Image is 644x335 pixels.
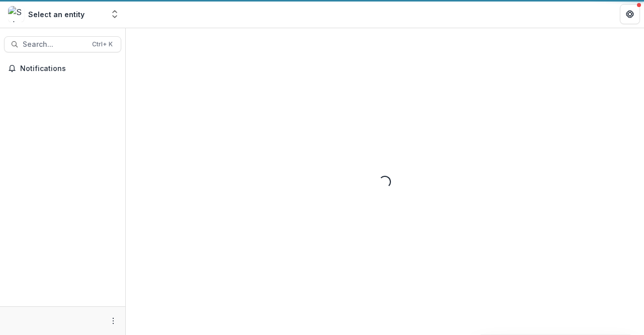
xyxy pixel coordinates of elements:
[90,39,115,50] div: Ctrl + K
[28,9,85,20] div: Select an entity
[107,315,119,327] button: More
[108,4,122,24] button: Open entity switcher
[4,60,121,77] button: Notifications
[620,4,640,24] button: Get Help
[8,6,24,22] img: Select an entity
[23,40,86,49] span: Search...
[20,64,117,73] span: Notifications
[4,36,121,52] button: Search...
